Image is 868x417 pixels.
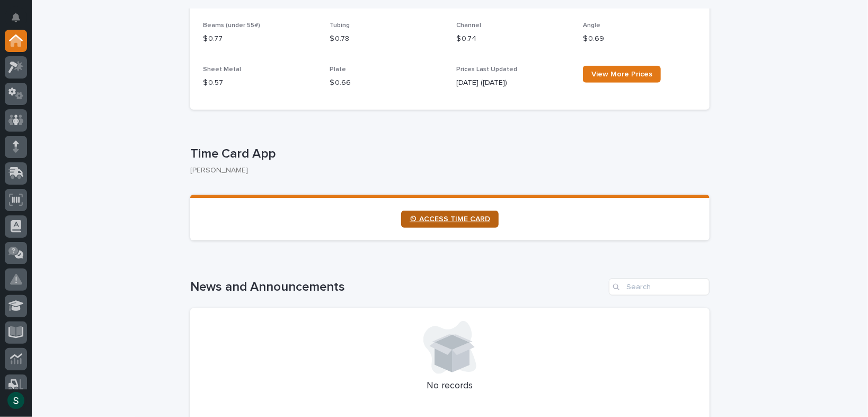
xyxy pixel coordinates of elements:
input: Search [609,279,710,296]
p: [PERSON_NAME] [190,166,701,175]
p: $ 0.69 [583,33,697,45]
span: Tubing [330,22,350,29]
p: $ 0.57 [203,77,317,89]
span: Plate [330,66,346,73]
a: ⏲ ACCESS TIME CARD [401,211,499,228]
p: $ 0.77 [203,33,317,45]
span: View More Prices [591,71,652,78]
span: Beams (under 55#) [203,22,260,29]
span: Channel [456,22,481,29]
span: ⏲ ACCESS TIME CARD [410,215,490,223]
p: [DATE] ([DATE]) [456,77,570,89]
span: Sheet Metal [203,66,241,73]
p: $ 0.66 [330,77,444,89]
p: $ 0.78 [330,33,444,45]
a: View More Prices [583,66,661,83]
span: Angle [583,22,600,29]
button: Notifications [5,6,27,29]
h1: News and Announcements [190,280,605,295]
p: No records [203,380,697,392]
span: Prices Last Updated [456,66,517,73]
button: users-avatar [5,389,27,412]
div: Notifications [13,13,27,30]
p: Time Card App [190,146,705,162]
p: $ 0.74 [456,33,570,45]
